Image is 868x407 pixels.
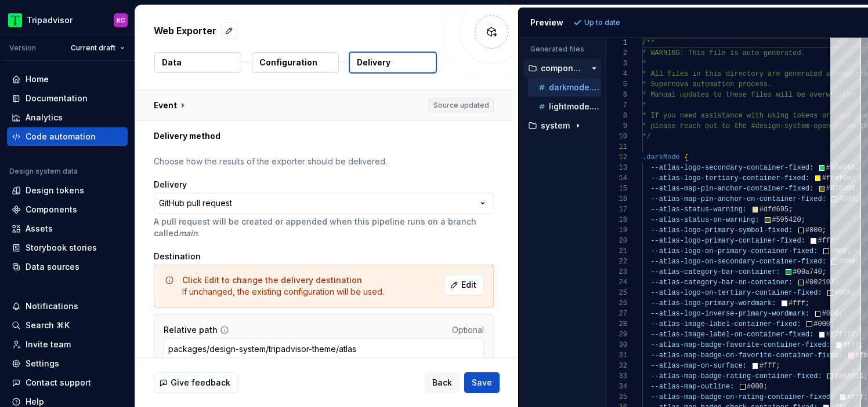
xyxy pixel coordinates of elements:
[179,228,197,238] i: main
[27,14,73,26] div: Tripadvisor
[8,13,22,27] img: 0ed0e8b8-9446-497d-bad0-376821b19aa5.png
[9,43,36,53] div: Version
[650,185,813,193] span: --atlas-map-pin-anchor-container-fixed:
[606,131,627,142] div: 10
[650,258,826,266] span: --atlas-logo-on-secondary-container-fixed:
[26,377,91,388] div: Contact support
[606,215,627,225] div: 18
[606,90,627,100] div: 6
[789,206,793,214] span: ;
[822,268,826,276] span: ;
[650,299,776,307] span: --atlas-logo-primary-wordmark:
[530,17,563,28] div: Preview
[7,373,128,392] button: Contact support
[684,153,688,162] span: {
[7,200,128,219] a: Components
[650,393,834,401] span: --atlas-map-badge-on-rating-container-fixed:
[747,383,764,391] span: #000
[650,341,830,349] span: --atlas-map-badge-favorite-container-fixed:
[541,121,570,130] p: system
[2,8,132,32] button: TripadvisorKC
[26,300,78,312] div: Notifications
[789,299,805,307] span: #fff
[7,89,128,108] a: Documentation
[26,261,79,273] div: Data sources
[541,64,586,73] p: component
[606,236,627,246] div: 20
[606,340,627,350] div: 30
[772,216,801,224] span: #595420
[606,100,627,111] div: 7
[26,242,97,254] div: Storybook stories
[528,81,601,94] button: darkmode.css
[822,310,838,318] span: #000
[650,362,747,370] span: --atlas-map-on-surface:
[650,174,809,182] span: --atlas-logo-tertiary-container-fixed:
[822,174,851,182] span: #ffef0e
[606,194,627,204] div: 16
[357,57,390,68] p: Delivery
[154,156,494,167] p: Choose how the results of the exporter should be delivered.
[26,358,59,369] div: Settings
[26,204,77,215] div: Components
[528,100,601,113] button: lightmode.css
[26,185,84,196] div: Design tokens
[826,164,855,172] span: #00eb5b
[822,226,826,234] span: ;
[425,372,460,393] button: Back
[606,38,627,48] div: 1
[26,93,88,104] div: Documentation
[642,112,847,120] span: * If you need assistance with using tokens or hav
[154,52,241,73] button: Data
[650,206,747,214] span: --atlas-status-warning:
[584,18,620,27] p: Up to date
[606,246,627,256] div: 21
[26,339,71,350] div: Invite team
[606,392,627,402] div: 35
[252,52,339,73] button: Configuration
[650,164,813,172] span: --atlas-logo-secondary-container-fixed:
[606,173,627,184] div: 14
[7,316,128,335] button: Search ⌘K
[606,350,627,361] div: 31
[7,239,128,257] a: Storybook stories
[805,299,809,307] span: ;
[650,383,734,391] span: --atlas-map-outline:
[642,70,847,78] span: * All files in this directory are generated autom
[432,377,452,388] span: Back
[523,119,601,132] button: system
[650,320,801,328] span: --atlas-image-label-container-fixed:
[182,274,384,298] div: If unchanged, the existing configuration will be used.
[650,268,780,276] span: --atlas-category-bar-container:
[452,325,484,335] span: Optional
[549,102,601,111] p: lightmode.css
[818,237,834,245] span: #fff
[776,362,780,370] span: ;
[759,362,776,370] span: #fff
[606,371,627,382] div: 33
[759,206,788,214] span: #dfd695
[182,275,362,285] span: Click Edit to change the delivery destination
[650,226,793,234] span: --atlas-logo-primary-symbol-fixed:
[7,70,128,89] a: Home
[642,49,805,57] span: * WARNING: This file is auto-generated.
[650,216,759,224] span: --atlas-status-on-warning:
[805,226,822,234] span: #000
[9,167,78,176] div: Design system data
[154,251,201,262] label: Destination
[26,74,49,85] div: Home
[7,335,128,354] a: Invite team
[7,181,128,200] a: Design tokens
[26,112,63,123] div: Analytics
[7,219,128,238] a: Assets
[606,48,627,58] div: 2
[26,223,53,234] div: Assets
[650,372,822,380] span: --atlas-map-badge-rating-container-fixed:
[7,258,128,276] a: Data sources
[606,298,627,309] div: 26
[606,288,627,298] div: 25
[805,278,834,287] span: #002107
[826,185,855,193] span: #676000
[349,52,437,74] button: Delivery
[650,351,842,360] span: --atlas-map-badge-on-favorite-container-fixed:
